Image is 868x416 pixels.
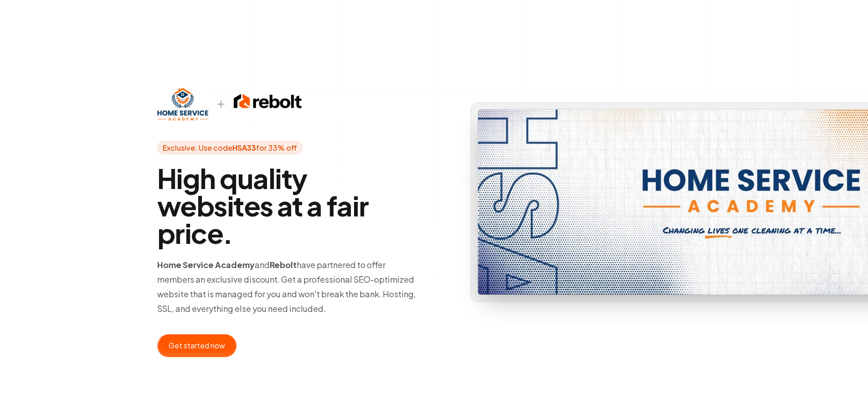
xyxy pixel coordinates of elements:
[157,258,420,316] p: and have partnered to offer members an exclusive discount. Get a professional SEO-optimized websi...
[157,141,303,154] span: Exclusive: Use code for 33% off
[234,92,302,111] img: rebolt-full-dark.png
[157,259,255,270] strong: Home Service Academy
[270,259,297,270] strong: Rebolt
[157,334,236,357] button: Get started now
[157,88,208,121] img: hsa.webp
[157,164,420,247] h1: High quality websites at a fair price.
[232,143,256,153] strong: HSA33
